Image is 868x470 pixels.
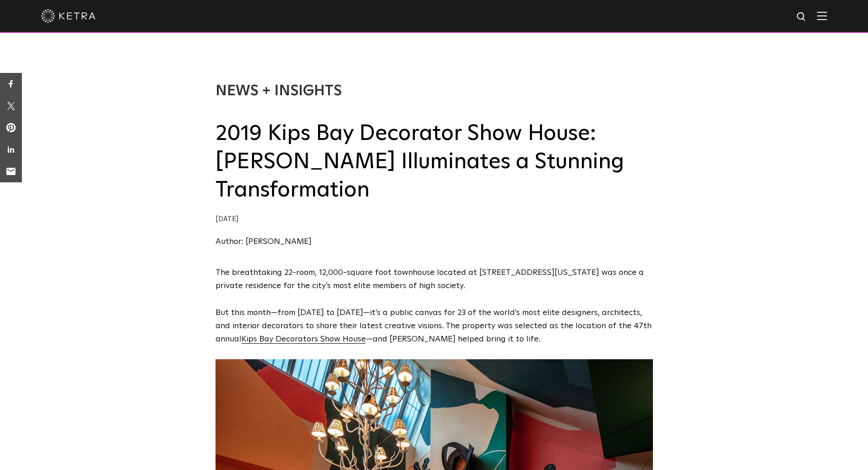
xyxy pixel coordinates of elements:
[216,266,653,293] p: The breathtaking 22-room, 12,000-square foot townhouse located at [STREET_ADDRESS][US_STATE] was ...
[216,213,653,226] div: [DATE]
[796,11,807,23] img: search icon
[216,84,342,98] a: News + Insights
[216,119,653,205] h2: 2019 Kips Bay Decorator Show House: [PERSON_NAME] Illuminates a Stunning Transformation
[216,238,312,246] a: Author: [PERSON_NAME]
[41,9,96,23] img: ketra-logo-2019-white
[216,306,653,346] p: But this month—from [DATE] to [DATE]—it’s a public canvas for 23 of the world’s most elite design...
[241,335,366,343] a: Kips Bay Decorators Show House
[817,11,827,20] img: Hamburger%20Nav.svg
